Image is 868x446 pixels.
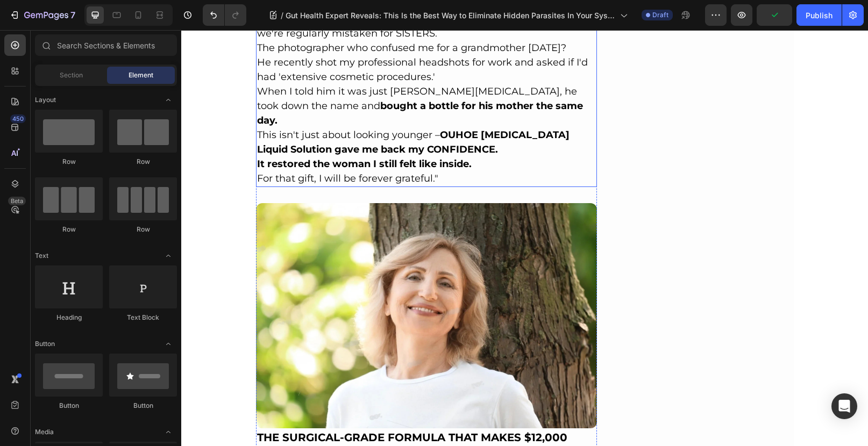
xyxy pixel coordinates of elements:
div: Publish [806,10,833,21]
div: Open Intercom Messenger [831,393,857,419]
div: Button [35,401,103,411]
div: Heading [35,313,103,322]
span: Toggle open [160,247,177,264]
span: Toggle open [160,423,177,441]
span: Toggle open [160,335,177,353]
div: Row [35,225,103,234]
button: Publish [796,4,842,26]
p: 7 [70,9,75,21]
div: Row [35,157,103,167]
div: Row [109,225,177,234]
iframe: Design area [181,30,868,446]
span: Draft [652,10,668,20]
span: Media [35,427,54,437]
span: / [281,10,283,21]
div: 450 [10,114,26,123]
div: Row [109,157,177,167]
span: Toggle open [160,91,177,109]
input: Search Sections & Elements [35,34,177,56]
button: 7 [4,4,80,26]
span: Text [35,251,48,261]
span: Gut Health Expert Reveals: This Is the Best Way to Eliminate Hidden Parasites In Your System [286,10,616,21]
strong: THE SURGICAL-GRADE FORMULA THAT MAKES $12,000 PROCEDURES OBSOLETE [76,401,386,430]
span: Element [129,70,153,80]
div: Button [109,401,177,411]
span: Section [60,70,83,80]
span: Button [35,339,55,349]
div: Undo/Redo [203,4,246,26]
span: Layout [35,95,56,105]
div: Text Block [109,313,177,322]
div: Beta [8,197,26,205]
